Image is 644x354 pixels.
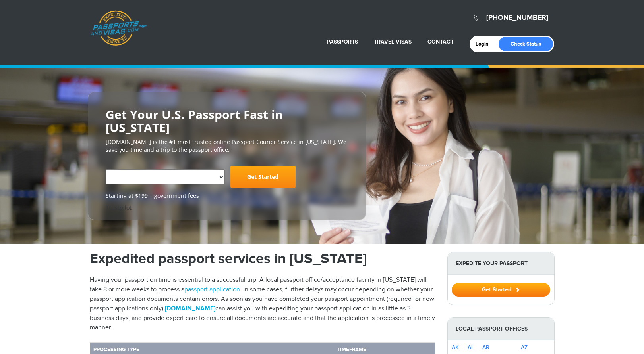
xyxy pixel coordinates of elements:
a: [PHONE_NUMBER] [486,13,548,22]
span: Starting at $199 + government fees [106,192,348,200]
a: AR [482,344,489,351]
a: Contact [427,38,454,45]
a: AL [468,344,474,351]
a: Login [476,41,494,47]
button: Get Started [452,283,550,297]
a: AZ [521,344,528,351]
a: Passports [327,38,358,45]
strong: Local Passport Offices [448,318,554,340]
a: passport application [184,286,240,293]
p: [DOMAIN_NAME] is the #1 most trusted online Passport Courier Service in [US_STATE]. We save you t... [106,138,348,154]
a: [DOMAIN_NAME] [165,305,215,312]
a: Get Started [452,286,550,293]
h2: Get Your U.S. Passport Fast in [US_STATE] [106,108,348,134]
a: Trustpilot [106,204,132,211]
a: Check Status [499,37,553,51]
a: Travel Visas [374,38,412,45]
p: Having your passport on time is essential to a successful trip. A local passport office/acceptanc... [90,276,435,333]
a: Passports & [DOMAIN_NAME] [90,10,147,46]
a: AK [452,344,459,351]
strong: Expedite Your Passport [448,252,554,275]
h1: Expedited passport services in [US_STATE] [90,252,435,266]
a: Get Started [230,166,296,188]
